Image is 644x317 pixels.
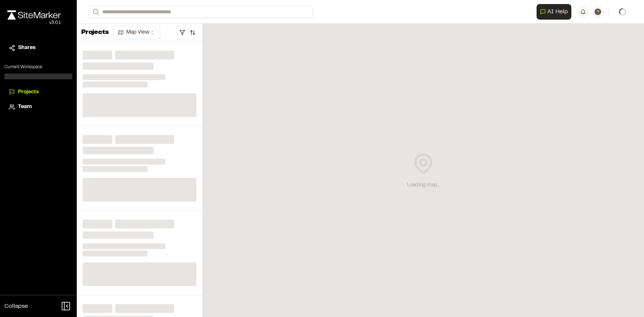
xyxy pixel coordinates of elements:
[537,4,571,20] button: Open AI Assistant
[537,4,574,20] div: Open AI Assistant
[18,88,39,96] span: Projects
[9,103,68,111] a: Team
[7,10,61,20] img: rebrand.png
[89,6,102,18] button: Search
[407,181,439,189] div: Loading map...
[4,64,72,70] p: Current Workspace
[18,44,35,52] span: Shares
[9,44,68,52] a: Shares
[9,88,68,96] a: Projects
[547,7,568,16] span: AI Help
[18,103,32,111] span: Team
[81,28,109,38] p: Projects
[4,302,28,311] span: Collapse
[7,20,61,26] div: Oh geez...please don't...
